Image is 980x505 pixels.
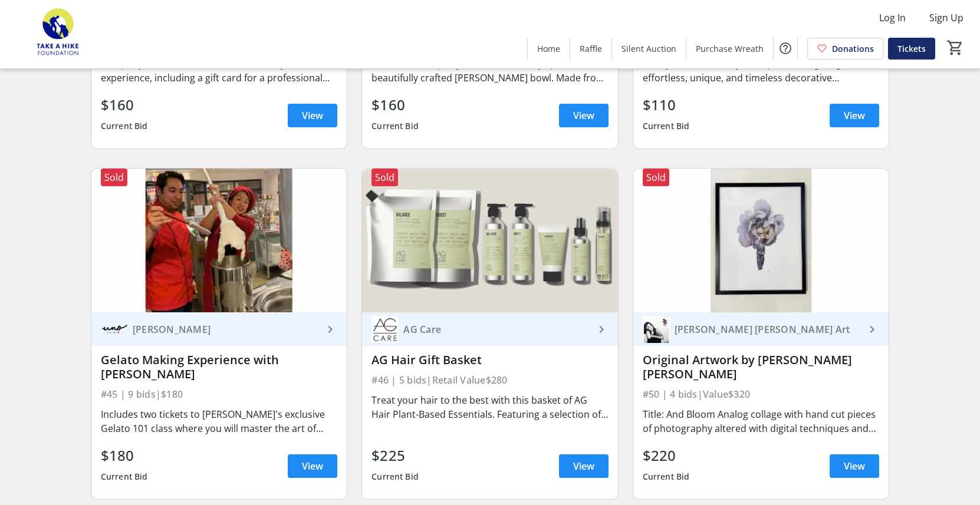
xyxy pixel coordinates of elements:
[288,104,337,127] a: View
[830,104,879,127] a: View
[323,322,337,336] mat-icon: keyboard_arrow_right
[643,316,670,343] img: Lydia Cecilia Art
[288,454,337,478] a: View
[929,11,963,25] span: Sign Up
[643,407,879,435] div: Title: And Bloom Analog collage with hand cut pieces of photography altered with digital techniqu...
[399,324,594,335] div: AG Care
[91,312,347,346] a: Uno Gelato[PERSON_NAME]
[879,11,906,25] span: Log In
[643,115,690,137] div: Current Bid
[633,312,889,346] a: Lydia Cecilia Art[PERSON_NAME] [PERSON_NAME] Art
[371,466,419,487] div: Current Bid
[686,38,773,60] a: Purchase Wreath
[101,316,128,343] img: Uno Gelato
[371,372,608,388] div: #46 | 5 bids | Retail Value $280
[371,115,419,137] div: Current Bid
[643,386,879,402] div: #50 | 4 bids | Value $320
[945,37,966,58] button: Cart
[128,324,323,335] div: [PERSON_NAME]
[696,42,764,55] span: Purchase Wreath
[101,445,148,466] div: $180
[643,353,879,381] div: Original Artwork by [PERSON_NAME] [PERSON_NAME]
[559,454,609,478] a: View
[371,393,608,421] div: Treat your hair to the best with this basket of AG Hair Plant-Based Essentials. Featuring a selec...
[570,38,611,60] a: Raffle
[830,454,879,478] a: View
[844,459,865,473] span: View
[362,312,617,346] a: AG CareAG Care
[302,459,323,473] span: View
[537,42,560,55] span: Home
[101,353,337,381] div: Gelato Making Experience with [PERSON_NAME]
[897,42,926,55] span: Tickets
[807,38,883,60] a: Donations
[101,57,337,85] div: Pamper yourself with the ultimate beauty experience, including a gift card for a professional hai...
[633,169,889,312] img: Original Artwork by Lydia Cecilia
[371,169,398,186] div: Sold
[573,108,594,123] span: View
[643,169,669,186] div: Sold
[643,57,879,85] div: thestylewell is a lifestyle shop that brings together effortless, unique, and timeless decorative...
[594,322,609,336] mat-icon: keyboard_arrow_right
[920,8,973,27] button: Sign Up
[101,466,148,487] div: Current Bid
[101,407,337,435] div: Includes two tickets to [PERSON_NAME]'s exclusive Gelato 101 class where you will master the art ...
[621,42,676,55] span: Silent Auction
[832,42,874,55] span: Donations
[371,57,608,85] div: Invite the tranquility of nature into any space with a beautifully crafted [PERSON_NAME] bowl. Ma...
[573,459,594,473] span: View
[101,386,337,402] div: #45 | 9 bids | $180
[371,316,399,343] img: AG Care
[612,38,686,60] a: Silent Auction
[559,104,609,127] a: View
[7,5,112,64] img: Take a Hike Foundation's Logo
[371,94,419,115] div: $160
[865,322,879,336] mat-icon: keyboard_arrow_right
[580,42,602,55] span: Raffle
[528,38,570,60] a: Home
[870,8,915,27] button: Log In
[101,94,148,115] div: $160
[101,169,127,186] div: Sold
[670,324,865,335] div: [PERSON_NAME] [PERSON_NAME] Art
[643,466,690,487] div: Current Bid
[101,115,148,137] div: Current Bid
[362,169,617,312] img: AG Hair Gift Basket
[844,108,865,123] span: View
[888,38,935,60] a: Tickets
[371,445,419,466] div: $225
[371,353,608,367] div: AG Hair Gift Basket
[91,169,347,312] img: Gelato Making Experience with Uno Gelato
[774,37,797,60] button: Help
[643,94,690,115] div: $110
[302,108,323,123] span: View
[643,445,690,466] div: $220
